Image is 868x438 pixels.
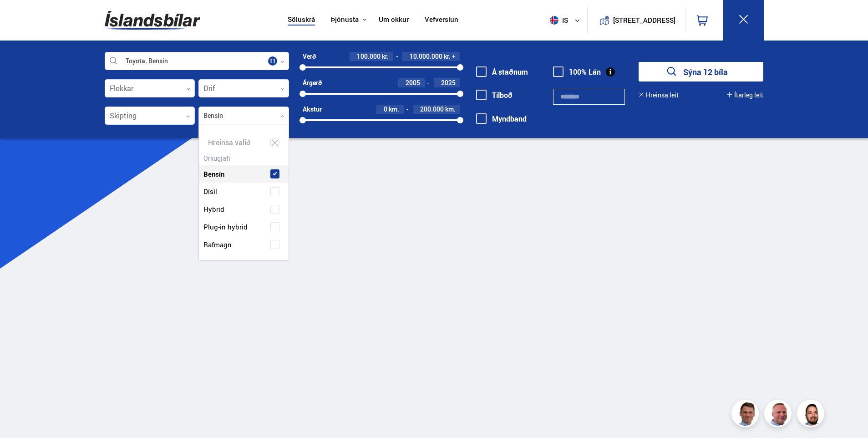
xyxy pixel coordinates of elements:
[203,185,217,198] span: Dísil
[553,68,601,76] label: 100% Lán
[425,15,458,25] a: Vefverslun
[203,203,224,216] span: Hybrid
[452,53,456,60] span: +
[303,53,316,60] div: Verð
[379,15,409,25] a: Um okkur
[384,105,387,113] span: 0
[105,5,200,35] img: G0Ugv5HjCgRt.svg
[550,16,558,25] img: svg+xml;base64,PHN2ZyB4bWxucz0iaHR0cDovL3d3dy53My5vcmcvMjAwMC9zdmciIHdpZHRoPSI1MTIiIGhlaWdodD0iNT...
[389,106,399,113] span: km.
[546,7,587,34] button: is
[420,105,444,113] span: 200.000
[733,401,760,428] img: FbJEzSuNWCJXmdc-.webp
[798,401,826,428] img: nhp88E3Fdnt1Opn2.png
[331,15,359,24] button: Þjónusta
[203,220,248,234] span: Plug-in hybrid
[357,52,381,61] span: 100.000
[444,53,451,60] span: kr.
[766,401,793,428] img: siFngHWaQ9KaOqBr.png
[476,91,513,99] label: Tilboð
[639,92,679,99] button: Hreinsa leit
[199,134,289,152] div: Hreinsa valið
[592,7,680,33] a: [STREET_ADDRESS]
[476,68,528,76] label: Á staðnum
[441,78,456,87] span: 2025
[288,15,315,25] a: Söluskrá
[203,168,224,181] span: Bensín
[303,106,322,113] div: Akstur
[617,16,672,24] button: [STREET_ADDRESS]
[303,79,322,87] div: Árgerð
[476,115,527,123] label: Myndband
[546,16,569,25] span: is
[727,92,763,99] button: Ítarleg leit
[203,238,232,251] span: Rafmagn
[639,62,763,81] button: Sýna 12 bíla
[7,4,35,31] button: Open LiveChat chat widget
[445,106,456,113] span: km.
[382,53,389,60] span: kr.
[406,78,420,87] span: 2005
[410,52,442,61] span: 10.000.000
